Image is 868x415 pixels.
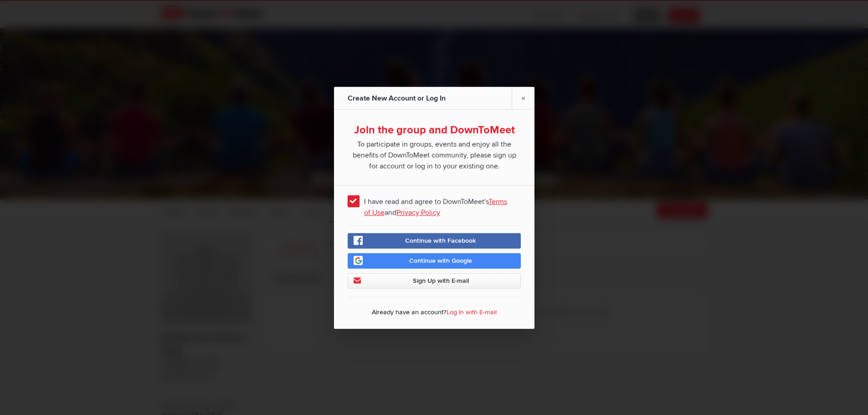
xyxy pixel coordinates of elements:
[405,236,476,244] span: Continue with Facebook
[512,87,534,109] a: ×
[348,233,521,248] a: Continue with Facebook
[396,208,440,217] a: Privacy Policy
[348,192,521,209] span: I have read and agree to DownToMeet's and
[348,273,521,288] a: Sign Up with E-mail
[364,197,507,217] a: Terms of Use
[348,253,521,268] a: Continue with Google
[348,87,448,109] div: Create New Account or Log In
[348,137,521,171] span: To participate in groups, events and enjoy all the benefits of DownToMeet community, please sign ...
[412,277,468,284] span: Sign Up with E-mail
[409,256,472,264] span: Continue with Google
[348,305,521,322] p: Already have an account?
[447,308,497,316] a: Log In with E-mail
[348,123,521,137] div: Join the group and DownToMeet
